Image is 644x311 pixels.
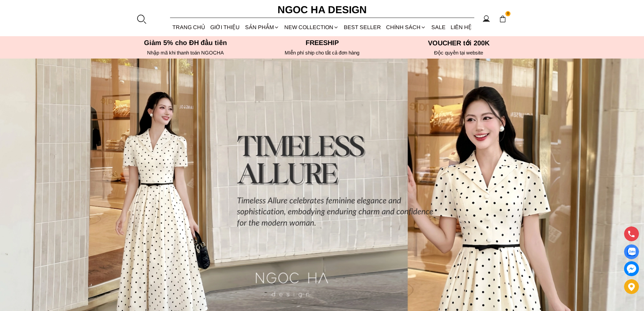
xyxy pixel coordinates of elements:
[429,18,448,36] a: SALE
[505,11,511,17] span: 0
[624,261,639,276] a: messenger
[306,39,339,46] font: Freeship
[384,18,429,36] div: Chính sách
[392,39,525,47] h5: VOUCHER tới 200K
[499,15,506,23] img: img-CART-ICON-ksit0nf1
[448,18,474,36] a: LIÊN HỆ
[282,18,341,36] a: NEW COLLECTION
[256,50,388,56] h6: MIễn phí ship cho tất cả đơn hàng
[208,18,242,36] a: GIỚI THIỆU
[144,39,227,46] font: Giảm 5% cho ĐH đầu tiên
[627,248,636,256] img: Display image
[392,50,525,56] h6: Độc quyền tại website
[341,18,384,36] a: BEST SELLER
[624,244,639,259] a: Display image
[271,2,373,18] a: Ngoc Ha Design
[242,18,282,36] div: SẢN PHẨM
[147,50,224,55] font: Nhập mã khi thanh toán NGOCHA
[170,18,208,36] a: TRANG CHỦ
